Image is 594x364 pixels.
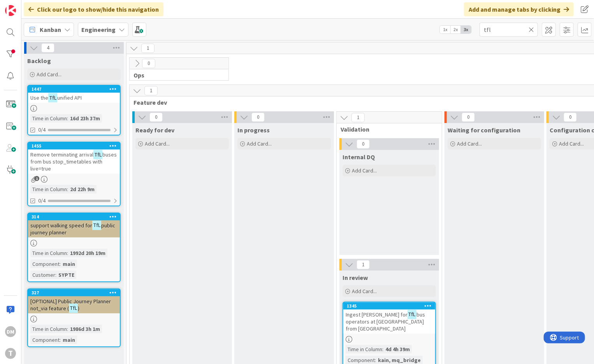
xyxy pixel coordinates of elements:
[61,336,77,344] div: main
[141,44,155,53] span: 1
[68,185,97,193] div: 2d 22h 9m
[480,23,538,37] input: Quick Filter...
[559,140,584,147] span: Add Card...
[347,303,435,309] div: 1345
[67,325,68,333] span: :
[343,302,435,334] div: 1345Ingest [PERSON_NAME] forTfLbus operators at [GEOGRAPHIC_DATA] from [GEOGRAPHIC_DATA]
[93,150,102,159] mark: TfL
[346,311,408,318] span: Ingest [PERSON_NAME] for
[357,139,370,149] span: 0
[68,114,102,123] div: 16d 23h 37m
[382,345,383,353] span: :
[343,274,368,281] span: In review
[450,26,461,33] span: 2x
[28,213,120,220] div: 314
[462,113,475,122] span: 0
[251,113,265,122] span: 0
[81,26,116,33] b: Engineering
[32,143,120,149] div: 1455
[30,94,48,101] span: Use the
[34,176,39,181] span: 1
[28,86,120,93] div: 1447
[37,71,62,78] span: Add Card...
[346,345,382,353] div: Time in Column
[457,140,482,147] span: Add Card...
[135,126,174,134] span: Ready for dev
[28,289,120,313] div: 327[OPTIONAL] Public Journey Planner not_via feature (TfL)
[440,26,450,33] span: 1x
[28,86,120,103] div: 1447Use theTfLunified API
[149,113,163,122] span: 0
[5,326,16,337] div: DM
[30,151,93,158] span: Remove terminating arrival
[357,260,370,269] span: 1
[144,86,158,95] span: 1
[30,336,60,344] div: Component
[68,325,102,333] div: 1986d 3h 1m
[32,290,120,295] div: 327
[448,126,520,134] span: Waiting for configuration
[461,26,471,33] span: 3x
[134,71,219,79] span: Ops
[40,25,61,34] span: Kanban
[145,140,170,147] span: Add Card...
[30,114,67,123] div: Time in Column
[30,271,55,279] div: Customer
[56,271,76,279] div: SYPTE
[16,1,35,11] span: Support
[60,336,61,344] span: :
[30,260,60,268] div: Component
[464,2,574,16] div: Add and manage tabs by clicking
[352,167,377,174] span: Add Card...
[343,153,375,161] span: Internal DQ
[32,214,120,220] div: 314
[41,43,54,53] span: 4
[38,197,46,205] span: 0/4
[237,126,270,134] span: In progress
[67,114,68,123] span: :
[38,126,46,134] span: 0/4
[27,57,51,65] span: Backlog
[564,113,577,122] span: 0
[351,113,365,122] span: 1
[346,311,425,332] span: bus operators at [GEOGRAPHIC_DATA] from [GEOGRAPHIC_DATA]
[48,93,57,102] mark: TfL
[92,221,101,230] mark: TfL
[30,249,67,257] div: Time in Column
[61,260,77,268] div: main
[28,142,120,149] div: 1455
[57,94,82,101] span: unified API
[28,289,120,296] div: 327
[30,151,117,172] span: buses from bus stop_timetables with live=true
[67,249,68,257] span: :
[343,302,435,309] div: 1345
[67,185,68,193] span: :
[30,222,115,236] span: public journey planner
[142,59,155,68] span: 0
[247,140,272,147] span: Add Card...
[60,260,61,268] span: :
[68,249,107,257] div: 1992d 20h 19m
[28,213,120,237] div: 314support walking speed forTfLpublic journey planner
[30,325,67,333] div: Time in Column
[5,5,16,16] img: Visit kanbanzone.com
[28,142,120,174] div: 1455Remove terminating arrivalTfLbuses from bus stop_timetables with live=true
[24,2,163,16] div: Click our logo to show/hide this navigation
[5,348,16,359] div: T
[30,222,92,229] span: support walking speed for
[408,310,417,319] mark: TfL
[30,185,67,193] div: Time in Column
[341,125,432,133] span: Validation
[55,271,56,279] span: :
[32,86,120,92] div: 1447
[352,288,377,295] span: Add Card...
[383,345,412,353] div: 4d 4h 39m
[78,305,79,312] span: )
[30,298,111,312] span: [OPTIONAL] Public Journey Planner not_via feature (
[69,304,78,313] mark: TfL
